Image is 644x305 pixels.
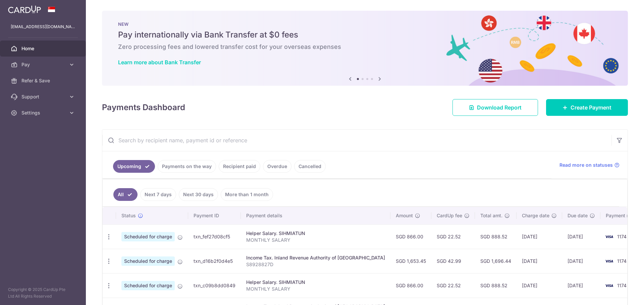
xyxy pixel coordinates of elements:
a: Next 7 days [140,188,176,201]
p: MONTHLY SALARY [246,286,385,292]
span: Create Payment [571,103,611,111]
span: Home [21,45,66,52]
td: SGD 888.52 [475,273,517,298]
img: Bank Card [602,282,616,290]
span: Total amt. [480,212,502,219]
span: Status [121,212,136,219]
td: [DATE] [562,249,600,273]
span: Scheduled for charge [121,281,175,290]
p: [EMAIL_ADDRESS][DOMAIN_NAME] [11,23,75,30]
img: Bank Card [602,257,616,265]
td: SGD 866.00 [390,273,431,298]
td: SGD 1,696.44 [475,249,517,273]
p: S8928827D [246,261,385,268]
input: Search by recipient name, payment id or reference [102,130,611,151]
span: Settings [21,109,66,116]
td: txn_fef27d08cf5 [188,224,241,249]
span: Amount [396,212,413,219]
a: All [113,188,138,201]
h5: Pay internationally via Bank Transfer at $0 fees [118,29,612,40]
h4: Payments Dashboard [102,101,185,113]
div: Helper Salary. SIHMIATUN [246,230,385,237]
td: SGD 888.52 [475,224,517,249]
a: More than 1 month [221,188,273,201]
a: Cancelled [294,160,326,173]
a: Create Payment [546,99,628,116]
img: Bank transfer banner [102,11,628,86]
span: Scheduled for charge [121,232,175,241]
a: Download Report [452,99,538,116]
td: txn_c09b8dd0849 [188,273,241,298]
img: CardUp [8,5,41,13]
span: CardUp fee [437,212,462,219]
div: Income Tax. Inland Revenue Authority of [GEOGRAPHIC_DATA] [246,254,385,261]
span: Support [21,93,66,100]
th: Payment ID [188,207,241,224]
a: Read more on statuses [559,162,620,168]
a: Upcoming [113,160,155,173]
td: SGD 42.99 [431,249,475,273]
img: Bank Card [602,233,616,241]
p: MONTHLY SALARY [246,237,385,243]
span: 1174 [617,283,627,288]
h6: Zero processing fees and lowered transfer cost for your overseas expenses [118,43,612,51]
span: Download Report [477,103,522,111]
div: Helper Salary. SIHMIATUN [246,279,385,286]
a: Recipient paid [219,160,260,173]
td: txn_d16b2f0d4e5 [188,249,241,273]
td: [DATE] [517,224,562,249]
span: Pay [21,61,66,68]
p: NEW [118,21,612,27]
a: Payments on the way [158,160,216,173]
td: SGD 22.52 [431,273,475,298]
td: [DATE] [517,273,562,298]
span: Scheduled for charge [121,256,175,266]
th: Payment details [241,207,390,224]
td: SGD 1,653.45 [390,249,431,273]
span: 1174 [617,234,627,239]
span: Due date [568,212,588,219]
td: [DATE] [562,224,600,249]
td: SGD 22.52 [431,224,475,249]
a: Overdue [263,160,291,173]
td: SGD 866.00 [390,224,431,249]
span: Charge date [522,212,549,219]
td: [DATE] [562,273,600,298]
td: [DATE] [517,249,562,273]
span: 1174 [617,258,627,264]
a: Next 30 days [179,188,218,201]
span: Refer & Save [21,77,66,84]
a: Learn more about Bank Transfer [118,59,201,66]
span: Read more on statuses [559,162,613,168]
